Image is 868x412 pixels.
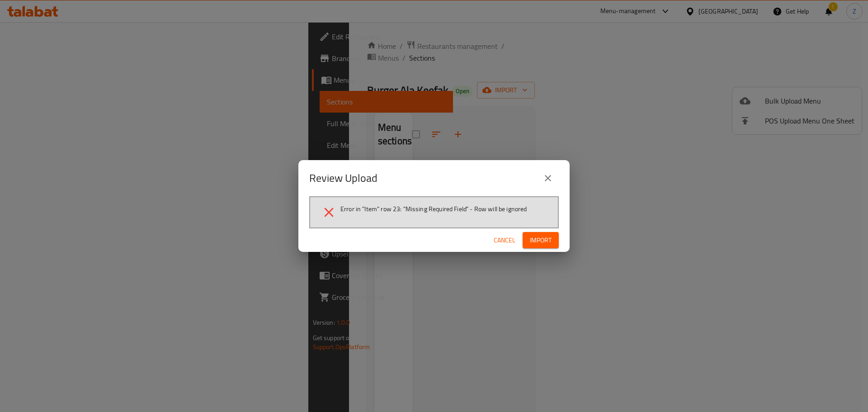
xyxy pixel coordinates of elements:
[537,167,559,189] button: close
[340,204,527,213] span: Error in "Item" row 23: "Missing Required Field" - Row will be ignored
[530,235,552,246] span: Import
[494,235,515,246] span: Cancel
[490,232,519,249] button: Cancel
[523,232,559,249] button: Import
[309,171,377,185] h2: Review Upload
